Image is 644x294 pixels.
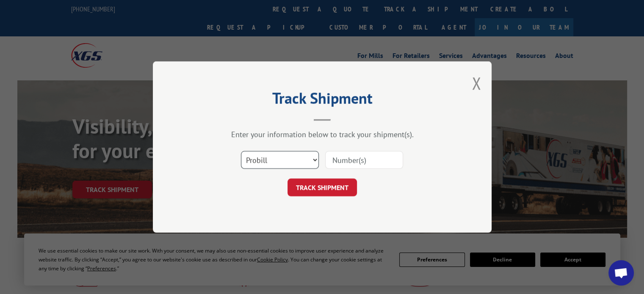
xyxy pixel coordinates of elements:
[325,151,403,169] input: Number(s)
[608,260,634,286] a: Open chat
[472,72,481,94] button: Close modal
[195,129,449,139] div: Enter your information below to track your shipment(s).
[195,92,449,108] h2: Track Shipment
[287,179,357,196] button: TRACK SHIPMENT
